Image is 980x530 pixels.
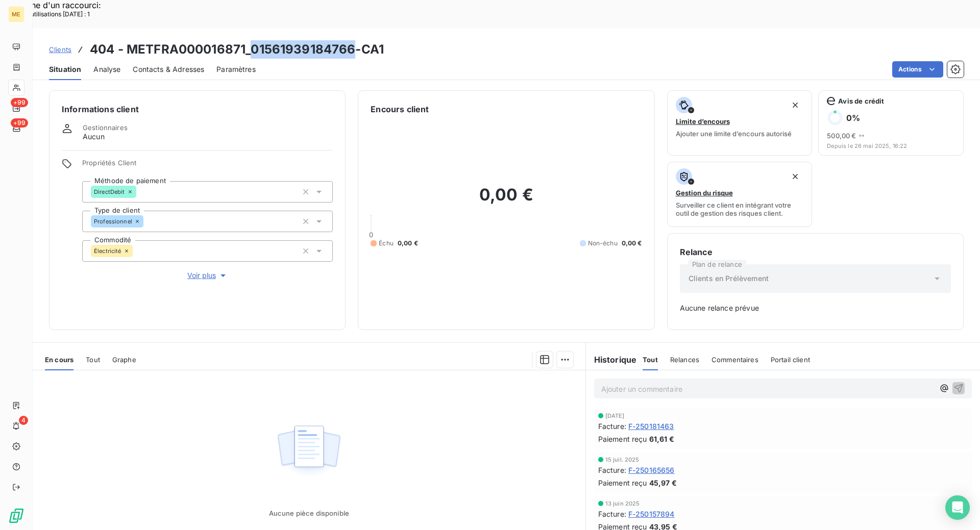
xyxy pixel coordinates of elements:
[586,354,637,366] h6: Historique
[83,123,128,132] span: Gestionnaires
[649,434,674,444] span: 61,61 €
[276,420,341,483] img: Empty state
[628,465,675,475] span: F-250165656
[598,421,626,432] span: Facture :
[90,40,384,59] h3: 404 - METFRA000016871_01561939184766-CA1
[598,434,647,444] span: Paiement reçu
[94,189,125,195] span: DirectDebit
[94,248,121,254] span: Électricité
[133,246,141,256] input: Ajouter une valeur
[676,201,804,217] span: Surveiller ce client en intégrant votre outil de gestion des risques client.
[712,356,758,364] span: Commentaires
[269,509,349,517] span: Aucune pièce disponible
[143,217,152,226] input: Ajouter une valeur
[8,508,24,524] img: Logo LeanPay
[86,356,100,364] span: Tout
[371,185,642,215] h2: 0,00 €
[94,218,132,224] span: Professionnel
[676,130,792,138] span: Ajouter une limite d’encours autorisé
[62,103,333,115] h6: Informations client
[667,90,813,156] button: Limite d’encoursAjouter une limite d’encours autorisé
[49,45,71,54] span: Clients
[838,97,884,105] span: Avis de crédit
[82,270,333,281] button: Voir plus
[945,495,970,520] div: Open Intercom Messenger
[398,239,418,248] span: 0,00 €
[19,416,28,425] span: 4
[827,132,856,140] span: 500,00 €
[371,103,429,115] h6: Encours client
[667,162,813,227] button: Gestion du risqueSurveiller ce client en intégrant votre outil de gestion des risques client.
[680,303,951,313] span: Aucune relance prévue
[136,187,144,196] input: Ajouter une valeur
[49,44,71,55] a: Clients
[11,98,28,107] span: +99
[605,413,625,419] span: [DATE]
[670,356,699,364] span: Relances
[83,132,105,142] span: Aucun
[643,356,658,364] span: Tout
[598,509,626,519] span: Facture :
[628,421,674,432] span: F-250181463
[82,159,333,173] span: Propriétés Client
[676,189,733,197] span: Gestion du risque
[379,239,394,248] span: Échu
[369,231,373,239] span: 0
[892,61,943,78] button: Actions
[588,239,618,248] span: Non-échu
[187,270,228,281] span: Voir plus
[628,509,675,519] span: F-250157894
[216,64,256,74] span: Paramètres
[622,239,642,248] span: 0,00 €
[49,64,81,74] span: Situation
[771,356,810,364] span: Portail client
[133,64,204,74] span: Contacts & Adresses
[680,246,951,258] h6: Relance
[676,117,730,125] span: Limite d’encours
[11,118,28,128] span: +99
[846,113,860,123] h6: 0 %
[45,356,73,364] span: En cours
[598,465,626,475] span: Facture :
[689,273,769,284] span: Clients en Prélèvement
[112,356,136,364] span: Graphe
[598,477,647,488] span: Paiement reçu
[827,143,955,149] span: Depuis le 26 mai 2025, 16:22
[605,500,640,507] span: 13 juin 2025
[649,477,677,488] span: 45,97 €
[605,457,640,463] span: 15 juil. 2025
[93,64,120,74] span: Analyse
